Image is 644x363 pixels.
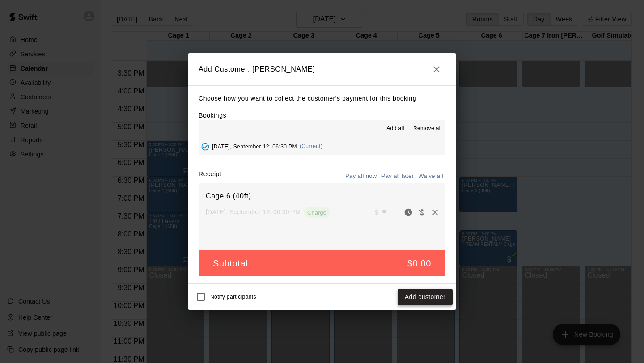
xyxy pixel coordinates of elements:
[300,143,323,149] span: (Current)
[379,169,416,183] button: Pay all later
[413,124,442,133] span: Remove all
[386,124,404,133] span: Add all
[210,294,256,300] span: Notify participants
[398,289,453,305] button: Add customer
[199,93,445,104] p: Choose how you want to collect the customer's payment for this booking
[206,207,301,216] p: [DATE], September 12: 06:30 PM
[199,140,212,153] button: Added - Collect Payment
[199,169,221,183] label: Receipt
[415,208,428,215] span: Waive payment
[402,208,415,215] span: Pay now
[213,257,248,270] h5: Subtotal
[199,112,226,119] label: Bookings
[375,208,378,217] p: $
[206,190,438,202] h6: Cage 6 (40ft)
[428,206,442,219] button: Remove
[212,143,297,149] span: [DATE], September 12: 06:30 PM
[410,122,445,136] button: Remove all
[343,169,379,183] button: Pay all now
[416,169,445,183] button: Waive all
[188,53,456,85] h2: Add Customer: [PERSON_NAME]
[381,122,410,136] button: Add all
[407,257,431,270] h5: $0.00
[199,138,445,155] button: Added - Collect Payment[DATE], September 12: 06:30 PM(Current)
